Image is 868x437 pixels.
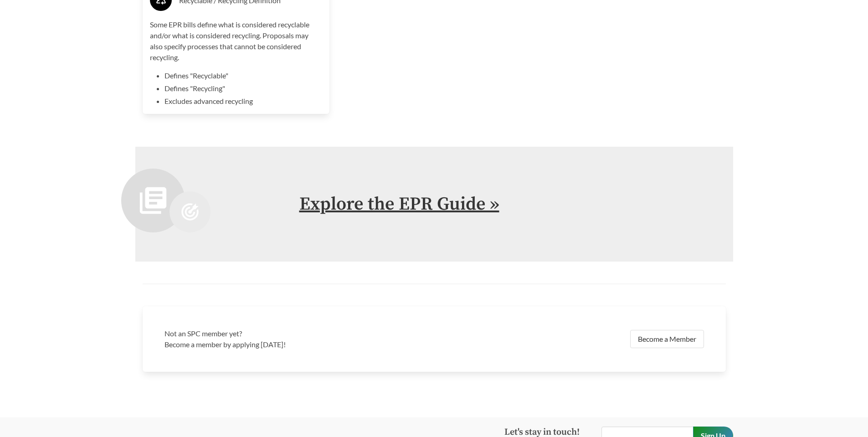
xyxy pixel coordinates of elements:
p: Some EPR bills define what is considered recyclable and/or what is considered recycling. Proposal... [150,19,323,63]
li: Defines "Recyclable" [164,70,323,81]
li: Excludes advanced recycling [164,96,323,107]
li: Defines "Recycling" [164,83,323,94]
a: Explore the EPR Guide » [299,193,499,216]
a: Become a Member [630,330,704,348]
p: Become a member by applying [DATE]! [164,339,429,350]
h3: Not an SPC member yet? [164,328,429,339]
